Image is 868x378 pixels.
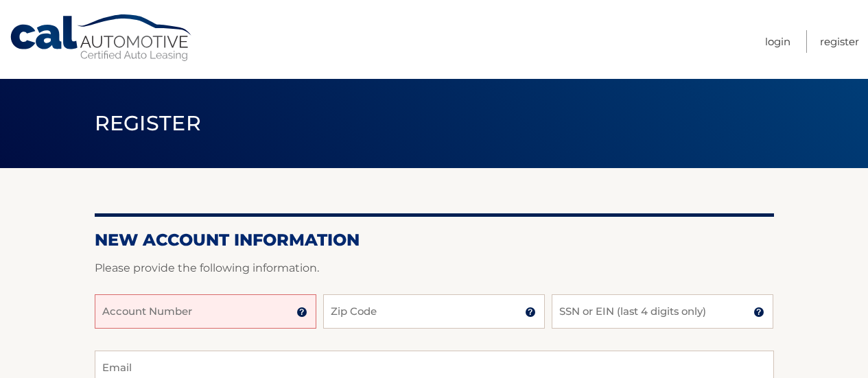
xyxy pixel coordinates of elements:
img: tooltip.svg [296,307,307,318]
img: tooltip.svg [525,307,536,318]
a: Cal Automotive [9,14,194,62]
span: Register [95,110,202,136]
a: Login [765,30,790,53]
h2: New Account Information [95,230,774,250]
input: Account Number [95,294,316,329]
img: tooltip.svg [753,307,764,318]
a: Register [820,30,859,53]
p: Please provide the following information. [95,259,774,278]
input: Zip Code [323,294,545,329]
input: SSN or EIN (last 4 digits only) [552,294,773,329]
